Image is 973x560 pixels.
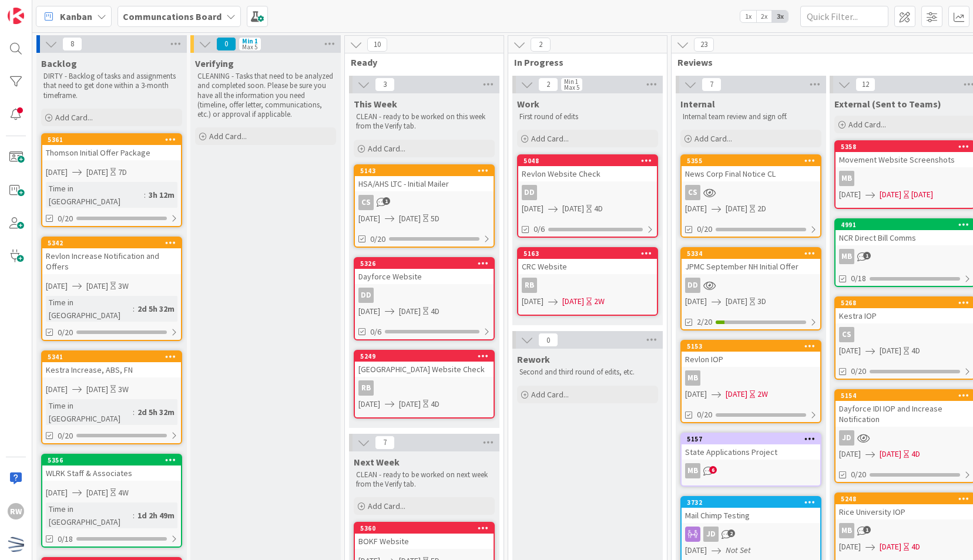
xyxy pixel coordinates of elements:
[685,278,700,293] div: DD
[851,468,866,481] span: 0/20
[360,352,494,360] div: 5249
[702,77,722,92] span: 7
[146,188,177,201] div: 3h 12m
[682,434,820,460] div: 5157State Applications Project
[697,316,712,328] span: 2/20
[518,185,657,200] div: DD
[839,345,861,357] span: [DATE]
[685,295,707,308] span: [DATE]
[358,305,380,318] span: [DATE]
[86,280,108,292] span: [DATE]
[358,380,374,396] div: RB
[522,185,537,200] div: DD
[726,388,747,400] span: [DATE]
[355,258,494,284] div: 5326Dayforce Website
[703,527,719,542] div: JD
[880,188,901,201] span: [DATE]
[133,302,135,315] span: :
[86,166,108,178] span: [DATE]
[42,145,181,160] div: Thomson Initial Offer Package
[685,544,707,556] span: [DATE]
[358,288,374,303] div: DD
[911,448,920,460] div: 4D
[383,197,390,205] span: 1
[911,345,920,357] div: 4D
[848,119,886,130] span: Add Card...
[133,406,135,419] span: :
[685,203,707,215] span: [DATE]
[839,171,854,186] div: MB
[360,259,494,268] div: 5326
[682,370,820,386] div: MB
[42,362,181,377] div: Kestra Increase, ABS, FN
[354,456,400,468] span: Next Week
[518,248,657,259] div: 5163
[534,223,545,235] span: 0/6
[370,233,385,245] span: 0/20
[368,143,405,154] span: Add Card...
[519,112,656,122] p: First round of edits
[355,288,494,303] div: DD
[839,523,854,538] div: MB
[683,112,819,122] p: Internal team review and sign off.
[687,157,820,165] div: 5355
[43,72,180,100] p: DIRTY - Backlog of tasks and assignments that need to get done within a 3-month timeframe.
[518,259,657,274] div: CRC Website
[682,341,820,352] div: 5153
[839,430,854,446] div: JD
[431,212,439,225] div: 5D
[524,249,657,258] div: 5163
[355,362,494,377] div: [GEOGRAPHIC_DATA] Website Check
[135,509,177,522] div: 1d 2h 49m
[531,389,569,400] span: Add Card...
[851,365,866,377] span: 0/20
[48,456,181,464] div: 5356
[62,37,82,51] span: 8
[531,38,551,52] span: 2
[58,326,73,339] span: 0/20
[354,98,397,110] span: This Week
[58,212,73,225] span: 0/20
[42,465,181,481] div: WLRK Staff & Associates
[375,436,395,450] span: 7
[757,295,766,308] div: 3D
[8,503,24,519] div: RW
[880,541,901,553] span: [DATE]
[682,156,820,181] div: 5355News Corp Final Notice CL
[356,470,492,490] p: CLEAN - ready to be worked on next week from the Verify tab.
[517,353,550,365] span: Rework
[514,56,652,68] span: In Progress
[367,38,387,52] span: 10
[42,238,181,274] div: 5342Revlon Increase Notification and Offers
[682,463,820,478] div: MB
[682,508,820,523] div: Mail Chimp Testing
[911,188,933,201] div: [DATE]
[880,345,901,357] span: [DATE]
[800,6,888,27] input: Quick Filter...
[726,295,747,308] span: [DATE]
[682,497,820,508] div: 3732
[863,252,871,259] span: 1
[355,166,494,191] div: 5143HSA/AHS LTC - Initial Mailer
[687,342,820,350] div: 5153
[524,157,657,165] div: 5048
[399,305,421,318] span: [DATE]
[375,77,395,92] span: 3
[46,383,68,396] span: [DATE]
[680,98,715,110] span: Internal
[242,38,258,44] div: Min 1
[911,541,920,553] div: 4D
[687,249,820,258] div: 5334
[58,533,73,545] span: 0/18
[42,134,181,145] div: 5361
[42,134,181,160] div: 5361Thomson Initial Offer Package
[42,248,181,274] div: Revlon Increase Notification and Offers
[685,370,700,386] div: MB
[834,98,941,110] span: External (Sent to Teams)
[694,133,732,144] span: Add Card...
[48,353,181,361] div: 5341
[118,280,129,292] div: 3W
[355,269,494,284] div: Dayforce Website
[197,72,334,119] p: CLEANING - Tasks that need to be analyzed and completed soon. Please be sure you have all the inf...
[48,239,181,247] div: 5342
